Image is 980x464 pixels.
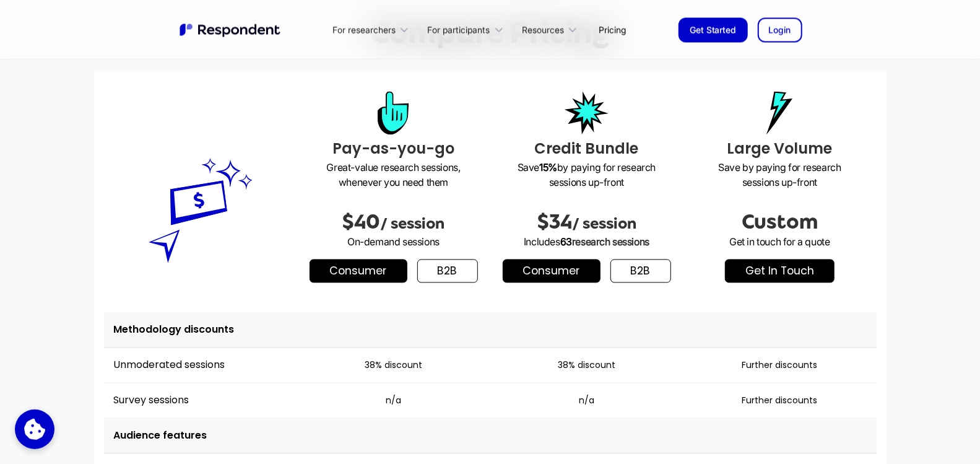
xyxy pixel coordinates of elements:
div: Resources [522,24,564,36]
p: Get in touch for a quote [693,234,867,249]
td: 38% discount [490,348,683,383]
div: For researchers [332,24,396,36]
td: Audience features [104,418,877,453]
div: For researchers [326,15,420,44]
a: home [178,22,284,38]
p: Includes [500,234,674,249]
h3: Large Volume [693,138,867,160]
a: Pricing [589,15,636,44]
td: n/a [490,383,683,418]
td: n/a [297,383,490,418]
a: get in touch [725,259,835,282]
a: Login [758,17,802,42]
td: Survey sessions [104,383,297,418]
div: Resources [515,15,589,44]
span: Custom [742,211,818,233]
p: Save by paying for research sessions up-front [693,160,867,190]
h3: Credit Bundle [500,138,674,160]
div: For participants [420,15,514,44]
span: / session [381,215,445,232]
td: Further discounts [683,348,877,383]
p: Save by paying for research sessions up-front [500,160,674,190]
span: $34 [537,211,572,233]
td: 38% discount [297,348,490,383]
a: Get Started [679,17,748,42]
span: research sessions [572,235,649,248]
td: Methodology discounts [104,312,877,348]
a: b2b [417,259,478,282]
div: For participants [428,24,490,36]
p: Great-value research sessions, whenever you need them [307,160,480,190]
a: Consumer [503,259,601,282]
a: b2b [610,259,671,282]
a: Consumer [310,259,407,282]
p: On-demand sessions [307,234,480,249]
strong: 15% [539,161,557,173]
span: $40 [342,211,381,233]
td: Further discounts [683,383,877,418]
img: Untitled UI logotext [178,22,284,38]
span: 63 [560,235,572,248]
h3: Pay-as-you-go [307,138,480,160]
td: Unmoderated sessions [104,348,297,383]
span: / session [572,215,636,232]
